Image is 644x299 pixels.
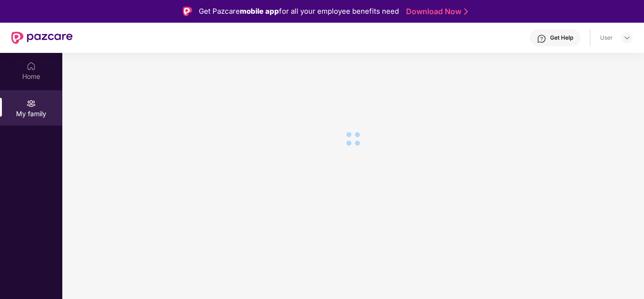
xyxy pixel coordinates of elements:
[240,7,279,16] strong: mobile app
[26,99,36,108] img: svg+xml;base64,PHN2ZyB3aWR0aD0iMjAiIGhlaWdodD0iMjAiIHZpZXdCb3g9IjAgMCAyMCAyMCIgZmlsbD0ibm9uZSIgeG...
[623,34,631,42] img: svg+xml;base64,PHN2ZyBpZD0iRHJvcGRvd24tMzJ4MzIiIHhtbG5zPSJodHRwOi8vd3d3LnczLm9yZy8yMDAwL3N2ZyIgd2...
[464,7,468,17] img: Stroke
[199,6,399,17] div: Get Pazcare for all your employee benefits need
[26,61,36,71] img: svg+xml;base64,PHN2ZyBpZD0iSG9tZSIgeG1sbnM9Imh0dHA6Ly93d3cudzMub3JnLzIwMDAvc3ZnIiB3aWR0aD0iMjAiIG...
[406,7,465,17] a: Download Now
[550,34,573,42] div: Get Help
[183,7,192,16] img: Logo
[600,34,613,42] div: User
[11,32,73,44] img: New Pazcare Logo
[537,34,546,43] img: svg+xml;base64,PHN2ZyBpZD0iSGVscC0zMngzMiIgeG1sbnM9Imh0dHA6Ly93d3cudzMub3JnLzIwMDAvc3ZnIiB3aWR0aD...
